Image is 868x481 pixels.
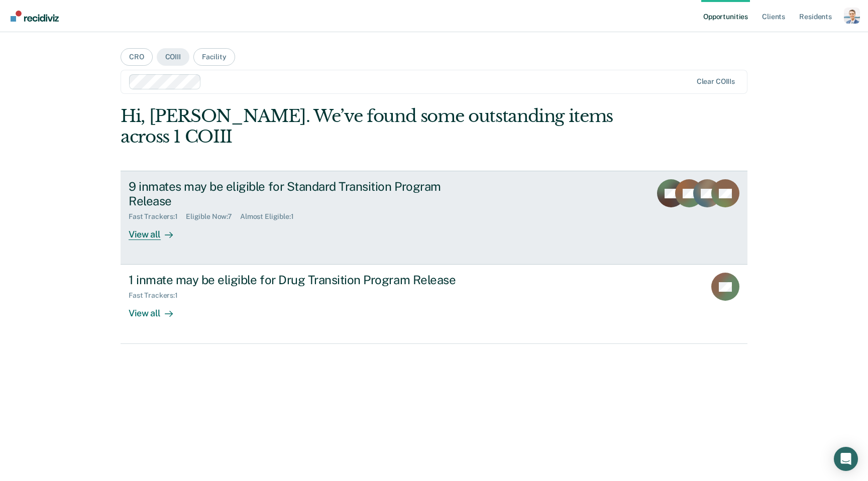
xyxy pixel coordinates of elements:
div: Open Intercom Messenger [834,447,858,471]
img: Recidiviz [11,11,59,22]
button: Facility [193,48,235,66]
a: 9 inmates may be eligible for Standard Transition Program ReleaseFast Trackers:1Eligible Now:7Alm... [121,171,747,265]
div: Hi, [PERSON_NAME]. We’ve found some outstanding items across 1 COIII [121,106,622,147]
div: Eligible Now : 7 [186,212,240,221]
div: Fast Trackers : 1 [129,212,186,221]
div: Fast Trackers : 1 [129,291,186,300]
button: COIII [157,48,189,66]
div: 1 inmate may be eligible for Drug Transition Program Release [129,273,481,287]
div: Almost Eligible : 1 [240,212,302,221]
div: View all [129,221,185,240]
div: 9 inmates may be eligible for Standard Transition Program Release [129,179,481,208]
div: View all [129,300,185,319]
div: Clear COIIIs [697,77,735,86]
a: 1 inmate may be eligible for Drug Transition Program ReleaseFast Trackers:1View all [121,265,747,343]
button: CRO [121,48,153,66]
button: Profile dropdown button [844,8,860,24]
